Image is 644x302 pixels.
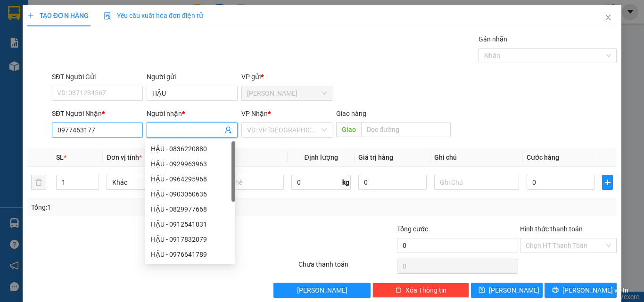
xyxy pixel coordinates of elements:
span: kg [341,175,351,190]
button: deleteXóa Thông tin [372,283,469,298]
div: HẬU - 0976641789 [151,249,230,260]
div: Người gửi [147,72,238,82]
span: Giá trị hàng [358,154,393,161]
th: Ghi chú [430,148,523,167]
b: Công ty TNHH [PERSON_NAME] [39,12,140,48]
img: icon [104,12,111,20]
div: HẬU - 0912541831 [145,217,235,232]
span: close [604,14,612,21]
button: printer[PERSON_NAME] và In [545,283,617,298]
div: HẬU - 0976641789 [145,247,235,262]
div: HẬU - 0917832079 [151,234,230,245]
input: Dọc đường [361,122,451,137]
input: 0 [358,175,426,190]
h2: BLC1208250005 [5,55,79,70]
div: Chưa thanh toán [297,259,396,276]
span: printer [552,286,559,294]
div: HẬU - 0836220880 [151,144,230,154]
button: save[PERSON_NAME] [471,283,543,298]
span: [PERSON_NAME] [489,285,539,295]
span: save [479,286,485,294]
div: HẬU - 0917832079 [145,232,235,247]
div: HẬU - 0903050636 [151,189,230,199]
span: VP Nhận [241,110,268,117]
span: Cước hàng [527,154,559,161]
div: HẬU - 0929963963 [151,159,230,169]
b: [DOMAIN_NAME] [126,8,228,23]
button: Close [595,5,621,31]
div: HẬU - 0912541831 [151,219,230,229]
div: SĐT Người Gửi [52,72,143,82]
div: HẬU - 0964295968 [145,171,235,187]
div: HẬU - 0903050636 [145,187,235,202]
span: Yêu cầu xuất hóa đơn điện tử [104,12,203,19]
input: VD: Bàn, Ghế [199,175,284,190]
label: Gán nhãn [479,35,507,43]
div: SĐT Người Nhận [52,108,143,119]
span: Khác [112,175,186,189]
h2: VP Nhận: BX HD [50,55,228,114]
span: [PERSON_NAME] [297,285,347,295]
div: VP gửi [241,72,332,82]
span: TẠO ĐƠN HÀNG [27,12,89,19]
span: Giao hàng [336,110,366,117]
button: delete [31,175,46,190]
span: Định lượng [304,154,338,161]
label: Hình thức thanh toán [520,225,583,233]
div: HẬU - 0929963963 [145,156,235,171]
div: HẬU - 0829977668 [151,204,230,214]
span: plus [27,12,34,19]
span: user-add [224,126,232,134]
span: [PERSON_NAME] và In [562,285,628,295]
div: Người nhận [147,108,238,119]
span: plus [603,179,612,186]
span: Tổng cước [397,225,428,233]
span: Giao [336,122,361,137]
span: Bảo Lộc [247,86,327,100]
span: Đơn vị tính [107,154,142,161]
button: plus [602,175,613,190]
span: Xóa Thông tin [405,285,446,295]
div: HẬU - 0829977668 [145,202,235,217]
div: HẬU - 0964295968 [151,174,230,184]
span: delete [395,286,402,294]
button: [PERSON_NAME] [273,283,370,298]
div: HẬU - 0836220880 [145,141,235,156]
span: SL [56,154,64,161]
div: Tổng: 1 [31,202,249,212]
input: Ghi Chú [434,175,519,190]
